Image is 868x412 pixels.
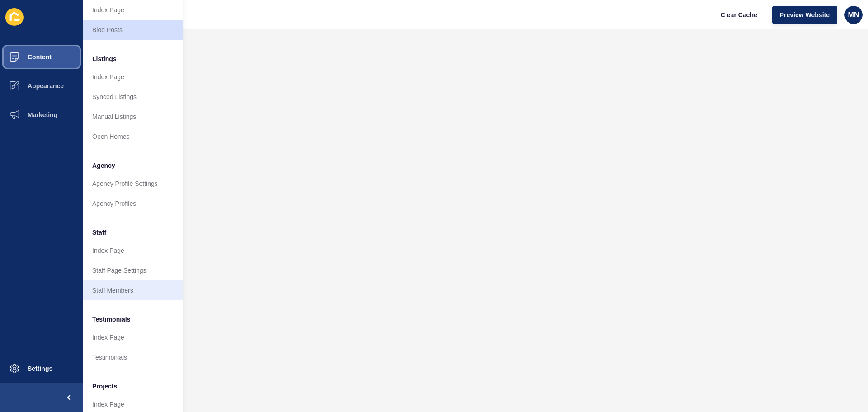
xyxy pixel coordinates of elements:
span: Staff [92,228,106,237]
span: Clear Cache [721,10,757,19]
span: Projects [92,382,117,391]
span: Listings [92,54,117,63]
span: MN [848,10,859,19]
a: Manual Listings [83,107,183,127]
a: Index Page [83,241,183,260]
a: Index Page [83,67,183,87]
a: Agency Profiles [83,194,183,213]
a: Agency Profile Settings [83,174,183,194]
a: Testimonials [83,347,183,367]
a: Staff Members [83,280,183,300]
a: Index Page [83,327,183,347]
span: Preview Website [780,10,830,19]
span: Testimonials [92,315,131,324]
a: Synced Listings [83,87,183,107]
a: Staff Page Settings [83,260,183,280]
span: Agency [92,161,115,170]
a: Open Homes [83,127,183,147]
a: Blog Posts [83,20,183,40]
button: Preview Website [772,6,837,24]
button: Clear Cache [713,6,765,24]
